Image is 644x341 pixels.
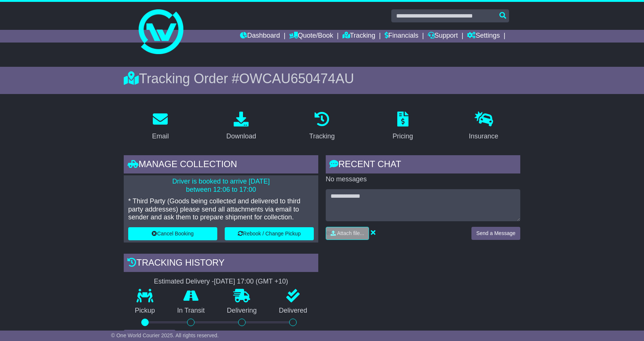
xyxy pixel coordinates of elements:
[124,278,318,286] div: Estimated Delivery -
[225,227,314,240] button: Rebook / Change Pickup
[239,71,354,86] span: OWCAU650474AU
[111,332,219,338] span: © One World Courier 2025. All rights reserved.
[469,131,498,141] div: Insurance
[214,278,288,286] div: [DATE] 17:00 (GMT +10)
[124,71,520,87] div: Tracking Order #
[124,254,318,274] div: Tracking history
[124,155,318,175] div: Manage collection
[385,30,419,43] a: Financials
[216,307,268,315] p: Delivering
[128,197,314,222] p: * Third Party (Goods being collected and delivered to third party addresses) please send all atta...
[268,307,319,315] p: Delivered
[392,131,413,141] div: Pricing
[326,175,520,184] p: No messages
[226,131,256,141] div: Download
[221,109,261,144] a: Download
[289,30,333,43] a: Quote/Book
[428,30,458,43] a: Support
[464,109,503,144] a: Insurance
[304,109,340,144] a: Tracking
[471,227,520,240] button: Send a Message
[309,131,335,141] div: Tracking
[326,155,520,175] div: RECENT CHAT
[128,178,314,194] p: Driver is booked to arrive [DATE] between 12:06 to 17:00
[147,109,174,144] a: Email
[467,30,500,43] a: Settings
[128,227,217,240] button: Cancel Booking
[342,30,375,43] a: Tracking
[388,109,418,144] a: Pricing
[240,30,280,43] a: Dashboard
[152,131,169,141] div: Email
[124,307,166,315] p: Pickup
[166,307,216,315] p: In Transit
